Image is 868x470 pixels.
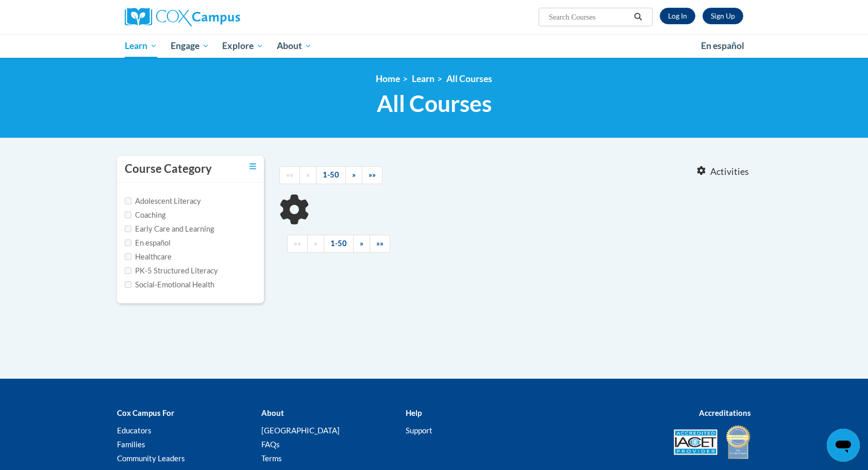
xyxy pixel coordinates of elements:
[710,166,749,177] span: Activities
[316,166,346,184] a: 1-50
[270,34,319,58] a: About
[125,223,214,235] label: Early Care and Learning
[125,212,131,218] input: Checkbox for Options
[125,279,214,290] label: Social-Emotional Health
[376,239,383,248] span: »»
[125,253,131,260] input: Checkbox for Options
[703,8,743,24] a: Register
[286,170,293,179] span: ««
[630,11,646,23] button: Search
[125,198,131,204] input: Checkbox for Options
[125,209,165,221] label: Coaching
[261,408,284,417] b: About
[109,34,759,58] div: Main menu
[694,35,751,57] a: En español
[125,267,131,274] input: Checkbox for Options
[360,239,363,248] span: »
[279,166,300,184] a: Begining
[362,166,382,184] a: End
[117,426,152,435] a: Educators
[222,40,263,52] span: Explore
[171,40,209,52] span: Engage
[307,235,324,253] a: Previous
[125,225,131,232] input: Checkbox for Options
[117,453,185,463] a: Community Leaders
[125,281,131,288] input: Checkbox for Options
[294,239,301,248] span: ««
[261,453,282,463] a: Terms
[701,40,744,51] span: En español
[377,90,492,117] span: All Courses
[548,11,630,23] input: Search Courses
[376,73,400,84] a: Home
[261,426,340,435] a: [GEOGRAPHIC_DATA]
[827,429,860,462] iframe: Button to launch messaging window
[324,235,354,253] a: 1-50
[306,170,310,179] span: «
[674,429,717,455] img: Accredited IACET® Provider
[406,426,432,435] a: Support
[660,8,695,24] a: Log In
[125,239,131,246] input: Checkbox for Options
[699,408,751,417] b: Accreditations
[369,170,376,179] span: »»
[406,408,422,417] b: Help
[299,166,316,184] a: Previous
[287,235,308,253] a: Begining
[446,73,492,84] a: All Courses
[125,251,172,263] label: Healthcare
[261,440,280,449] a: FAQs
[125,196,201,207] label: Adolescent Literacy
[370,235,390,253] a: End
[277,40,312,52] span: About
[125,265,218,277] label: PK-5 Structured Literacy
[345,166,362,184] a: Next
[125,161,212,177] h3: Course Category
[352,170,356,179] span: »
[117,408,174,417] b: Cox Campus For
[353,235,370,253] a: Next
[125,8,321,26] a: Cox Campus
[125,40,157,52] span: Learn
[725,424,751,460] img: IDA® Accredited
[125,8,240,26] img: Cox Campus
[314,239,318,248] span: «
[164,34,216,58] a: Engage
[412,73,435,84] a: Learn
[125,237,171,249] label: En español
[215,34,270,58] a: Explore
[118,34,164,58] a: Learn
[249,161,256,172] a: Toggle collapse
[117,440,145,449] a: Families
